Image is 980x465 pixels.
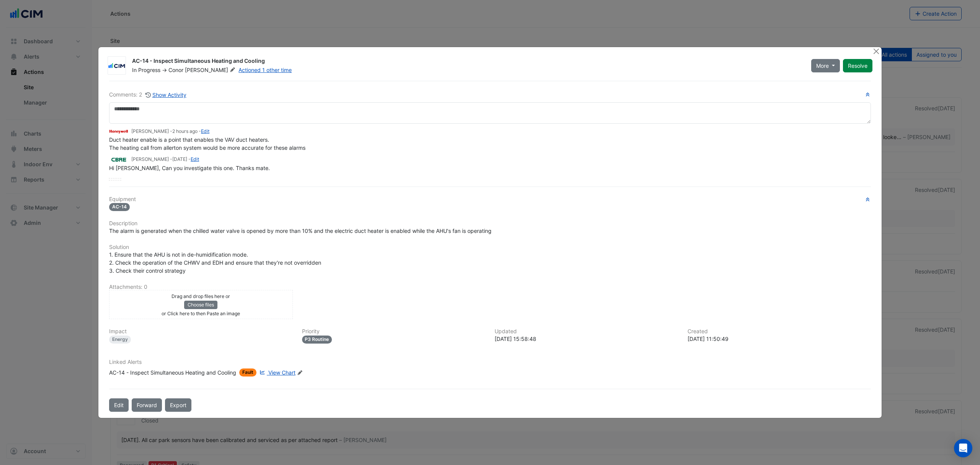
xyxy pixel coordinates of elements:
a: Actioned 1 other time [238,67,292,73]
div: Comments: 2 [109,90,187,99]
h6: Equipment [109,196,871,203]
span: AC-14 [109,203,130,211]
a: Edit [201,128,209,134]
h6: Impact [109,328,293,335]
span: [PERSON_NAME] [185,66,237,74]
h6: Attachments: 0 [109,284,871,290]
h6: Updated [495,328,678,335]
div: P3 Routine [302,336,332,344]
button: Choose files [184,301,217,309]
span: 1. Ensure that the AHU is not in de-humidification mode. 2. Check the operation of the CHWV and E... [109,251,321,274]
span: More [816,62,829,70]
span: View Chart [268,369,296,376]
h6: Priority [302,328,486,335]
a: Export [165,398,191,412]
span: Duct heater enable is a point that enables the VAV duct heaters. The heating call from allerton s... [109,136,305,151]
button: Close [872,47,880,55]
button: Forward [132,398,162,412]
small: [PERSON_NAME] - - [131,128,209,135]
small: Drag and drop files here or [171,293,230,299]
span: Conor [168,67,183,73]
div: Open Intercom Messenger [954,439,972,457]
span: 2025-09-22 11:50:49 [172,156,187,162]
span: 2025-10-09 14:04:09 [172,128,198,134]
button: Resolve [843,59,872,72]
span: In Progress [132,67,160,73]
div: [DATE] 11:50:49 [688,335,871,343]
a: Edit [191,156,199,162]
h6: Created [688,328,871,335]
small: or Click here to then Paste an image [162,311,240,316]
h6: Linked Alerts [109,359,871,365]
div: [DATE] 15:58:48 [495,335,678,343]
img: Honeywell [109,127,128,136]
span: -> [162,67,167,73]
span: The alarm is generated when the chilled water valve is opened by more than 10% and the electric d... [109,228,492,234]
span: Fault [239,368,256,377]
small: [PERSON_NAME] - - [131,156,199,163]
button: Show Activity [145,90,187,99]
span: Hi [PERSON_NAME], Can you investigate this one. Thanks mate. [109,165,270,171]
fa-icon: Edit Linked Alerts [297,370,303,376]
div: Energy [109,336,131,344]
img: CBRE Charter Hall QLD [109,155,128,164]
button: More [811,59,840,72]
h6: Description [109,220,871,227]
a: View Chart [258,368,296,377]
h6: Solution [109,244,871,251]
img: CIM [108,62,126,70]
div: AC-14 - Inspect Simultaneous Heating and Cooling [132,57,802,66]
button: Edit [109,398,129,412]
div: AC-14 - Inspect Simultaneous Heating and Cooling [109,368,236,377]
